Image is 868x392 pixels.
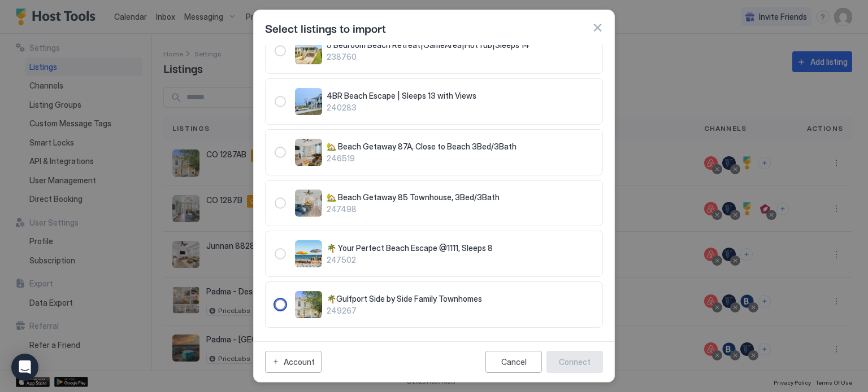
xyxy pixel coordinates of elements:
span: 238760 [327,52,593,62]
div: Cancel [501,357,527,367]
div: RadioGroup [275,139,593,166]
span: Select listings to import [265,19,386,36]
span: 🏡 Beach Getaway 87A, Close to Beach 3Bed/3Bath [327,142,593,152]
div: listing image [295,37,322,64]
div: RadioGroup [275,190,593,217]
div: RadioGroup [275,88,593,115]
div: listing image [295,139,322,166]
button: Connect [546,351,603,373]
span: 5 Bedroom Beach Retreat|GameArea|HotTub|Sleeps 14 [327,40,593,50]
button: Account [265,351,322,373]
span: 🌴Gulfport Side by Side Family Townhomes [327,294,593,304]
div: 238760 [275,37,593,64]
span: 🏡 Beach Getaway 85 Townhouse, 3Bed/3Bath [327,192,593,202]
button: Cancel [485,351,542,373]
div: RadioGroup [275,240,593,267]
span: 4BR Beach Escape | Sleeps 13 with Views [327,91,593,101]
div: 246519 [275,139,593,166]
div: listing image [295,291,322,318]
div: 249267 [275,291,593,318]
div: RadioGroup [275,291,593,318]
span: 🌴 Your Perfect Beach Escape @1111, Sleeps 8 [327,243,593,253]
div: listing image [295,190,322,217]
div: 247502 [275,240,593,267]
span: 247502 [327,255,593,265]
span: 246519 [327,153,593,164]
div: Open Intercom Messenger [11,354,38,381]
div: 247498 [275,190,593,217]
div: 240283 [275,88,593,115]
span: 249267 [327,306,593,316]
span: 247498 [327,204,593,214]
div: listing image [295,240,322,267]
div: Connect [559,356,591,368]
div: RadioGroup [275,37,593,64]
div: Account [284,356,315,368]
span: 240283 [327,103,593,113]
div: listing image [295,88,322,115]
